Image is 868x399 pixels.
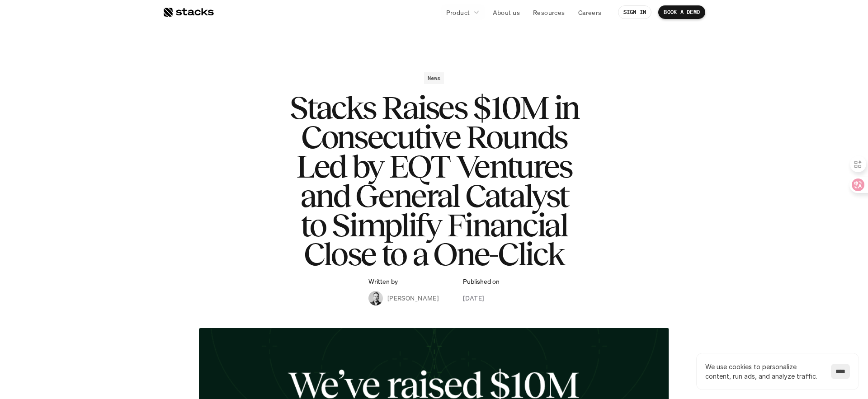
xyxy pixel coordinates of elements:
p: Product [446,8,470,17]
h2: News [428,75,441,81]
a: Privacy Policy [107,172,146,178]
p: Written by [368,278,398,286]
p: About us [493,8,520,17]
a: SIGN IN [618,5,652,19]
h1: Stacks Raises $10M in Consecutive Rounds Led by EQT Ventures and General Catalyst to Simplify Fin... [253,93,615,269]
a: Resources [528,4,571,20]
p: Careers [578,8,602,17]
img: Albert [368,291,383,305]
p: [PERSON_NAME] [387,293,439,303]
p: [DATE] [463,293,484,303]
p: We use cookies to personalize content, run ads, and analyze traffic. [705,362,822,381]
a: About us [487,4,525,20]
p: BOOK A DEMO [664,9,700,15]
a: Careers [573,4,607,20]
p: SIGN IN [623,9,646,15]
p: Resources [533,8,565,17]
p: Published on [463,278,500,286]
a: BOOK A DEMO [658,5,705,19]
